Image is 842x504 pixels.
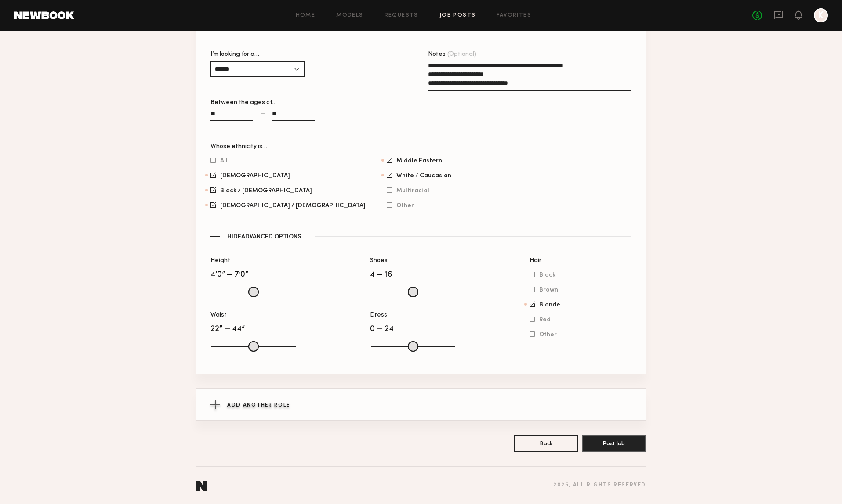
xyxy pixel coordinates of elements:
[210,51,305,58] div: I’m looking for a…
[428,61,631,91] textarea: Notes(Optional)
[582,435,646,452] button: Post Job
[428,51,631,58] div: Notes
[539,332,557,337] span: Other
[539,288,558,292] span: Brown
[196,389,646,420] button: Add Another Role
[220,188,312,193] span: Black / [DEMOGRAPHIC_DATA]
[539,273,555,277] span: Black
[814,8,828,22] a: K
[385,13,418,18] a: Requests
[396,203,414,208] span: Other
[210,325,295,333] div: 22” — 44”
[396,158,442,163] span: Middle Eastern
[296,13,316,18] a: Home
[514,435,578,452] button: Back
[336,13,363,18] a: Models
[553,482,646,488] div: 2025 , all rights reserved
[210,258,295,264] div: Height
[370,325,454,333] div: 0 — 24
[370,271,454,279] div: 4 — 16
[210,232,631,240] button: HideAdvanced Options
[396,173,451,178] span: White / Caucasian
[497,13,531,18] a: Favorites
[539,317,551,322] span: Red
[260,111,265,117] div: —
[227,234,301,240] span: Hide Advanced Options
[210,100,414,106] div: Between the ages of…
[220,173,290,178] span: [DEMOGRAPHIC_DATA]
[227,403,290,408] span: Add Another Role
[210,271,295,279] div: 4’0” — 7’0”
[370,312,454,318] div: Dress
[220,203,366,208] span: [DEMOGRAPHIC_DATA] / [DEMOGRAPHIC_DATA]
[439,13,476,18] a: Job Posts
[396,188,429,193] span: Multiracial
[530,258,631,264] div: Hair
[220,158,228,163] span: All
[210,144,631,150] div: Whose ethnicity is…
[210,312,295,318] div: Waist
[539,302,560,307] span: Blonde
[370,258,454,264] div: Shoes
[447,51,476,58] span: (Optional)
